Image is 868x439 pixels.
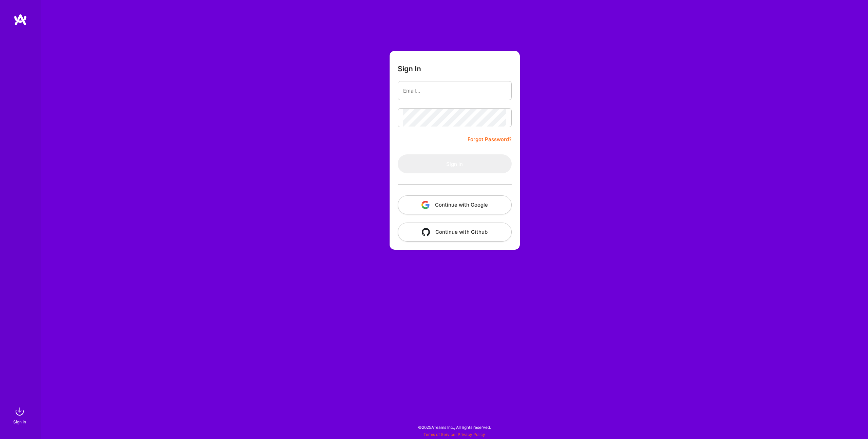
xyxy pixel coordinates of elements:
[14,405,26,425] a: sign inSign In
[13,418,26,425] div: Sign In
[458,432,485,437] a: Privacy Policy
[13,405,26,418] img: sign in
[398,195,512,214] button: Continue with Google
[403,82,506,99] input: Email...
[421,201,430,209] img: icon
[423,432,485,437] span: |
[14,14,27,26] img: logo
[41,419,868,436] div: © 2025 ATeams Inc., All rights reserved.
[423,432,455,437] a: Terms of Service
[422,228,430,236] img: icon
[398,154,512,173] button: Sign In
[468,135,512,144] a: Forgot Password?
[398,223,512,242] button: Continue with Github
[398,64,421,73] h3: Sign In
